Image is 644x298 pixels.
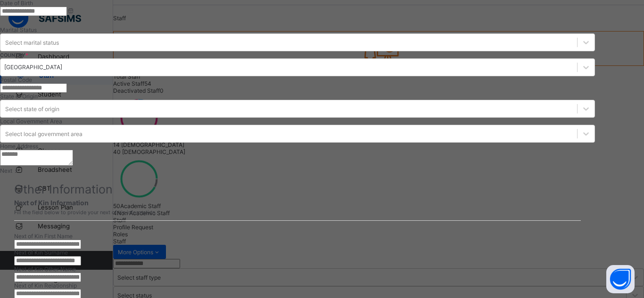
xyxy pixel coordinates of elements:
span: Fill the field below to provide your next of kin information. [14,209,581,216]
label: Next of Kin Surname [14,249,68,256]
label: Next of Kin Relationship [14,282,77,289]
label: Next of Kin Other Name [14,266,76,273]
span: Next of Kin Information [14,199,581,207]
div: Select state of origin [5,105,59,112]
button: Open asap [606,265,635,293]
div: [GEOGRAPHIC_DATA] [4,64,62,71]
div: Select local government area [5,130,83,137]
label: Next of Kin First Name [14,233,73,240]
div: Select marital status [5,39,59,46]
span: Other Information [14,182,113,196]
